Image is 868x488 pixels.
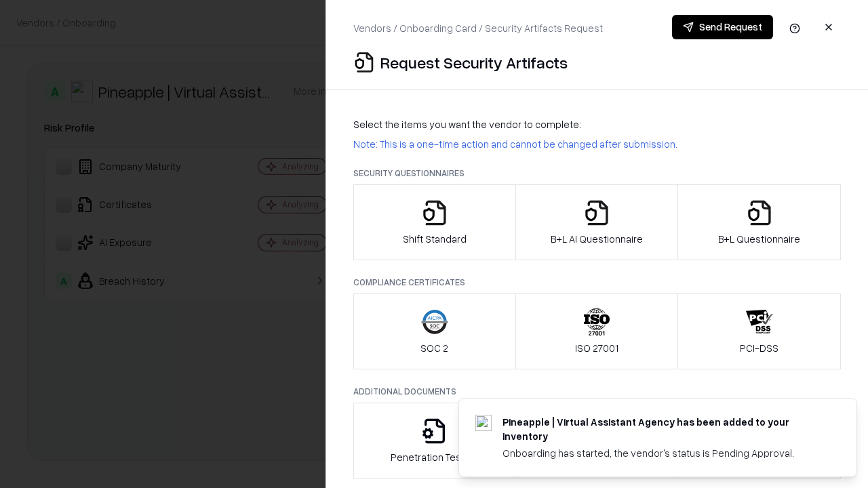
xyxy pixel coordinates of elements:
[353,117,841,131] p: Select the items you want the vendor to complete:
[353,184,516,260] button: Shift Standard
[672,15,773,39] button: Send Request
[391,450,478,464] p: Penetration Testing
[718,232,800,246] p: B+L Questionnaire
[380,52,568,73] p: Request Security Artifacts
[353,293,516,369] button: SOC 2
[740,341,778,355] p: PCI-DSS
[403,232,467,246] p: Shift Standard
[353,403,516,479] button: Penetration Testing
[353,167,841,179] p: Security Questionnaires
[475,415,492,431] img: trypineapple.com
[353,386,841,397] p: Additional Documents
[353,137,841,151] p: Note: This is a one-time action and cannot be changed after submission.
[502,415,824,443] div: Pineapple | Virtual Assistant Agency has been added to your inventory
[551,232,643,246] p: B+L AI Questionnaire
[420,341,448,355] p: SOC 2
[515,184,679,260] button: B+L AI Questionnaire
[353,277,841,288] p: Compliance Certificates
[677,293,841,369] button: PCI-DSS
[515,293,679,369] button: ISO 27001
[575,341,618,355] p: ISO 27001
[677,184,841,260] button: B+L Questionnaire
[502,446,824,460] div: Onboarding has started, the vendor's status is Pending Approval.
[353,21,603,35] p: Vendors / Onboarding Card / Security Artifacts Request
